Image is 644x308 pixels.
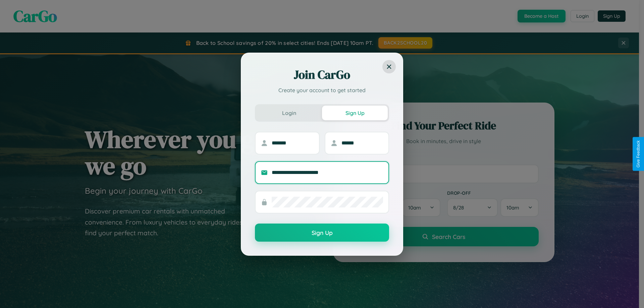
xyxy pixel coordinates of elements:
p: Create your account to get started [255,86,389,94]
h2: Join CarGo [255,67,389,83]
button: Sign Up [322,106,388,120]
button: Login [256,106,322,120]
button: Sign Up [255,224,389,242]
div: Give Feedback [636,140,641,168]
